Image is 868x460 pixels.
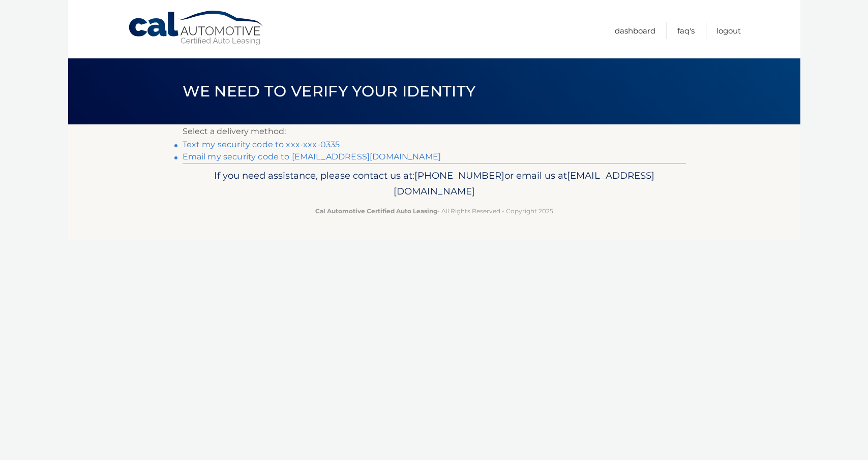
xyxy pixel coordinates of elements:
[183,124,686,139] p: Select a delivery method:
[183,82,476,101] span: We need to verify your identity
[414,170,504,181] span: [PHONE_NUMBER]
[128,10,265,46] a: Cal Automotive
[183,140,340,149] a: Text my security code to xxx-xxx-0335
[677,22,695,39] a: FAQ's
[315,207,437,215] strong: Cal Automotive Certified Auto Leasing
[716,22,741,39] a: Logout
[189,168,679,200] p: If you need assistance, please contact us at: or email us at
[189,206,679,216] p: - All Rights Reserved - Copyright 2025
[615,22,655,39] a: Dashboard
[183,152,441,161] a: Email my security code to [EMAIL_ADDRESS][DOMAIN_NAME]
